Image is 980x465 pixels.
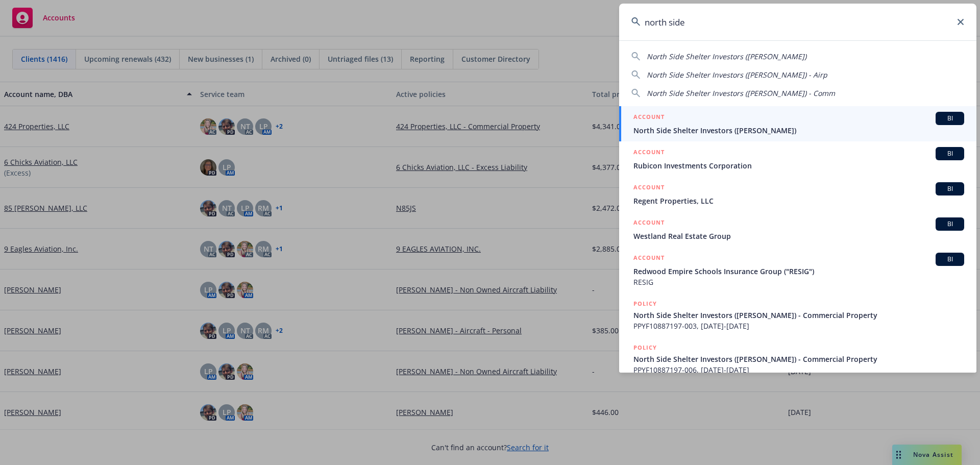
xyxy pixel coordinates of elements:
[633,125,964,136] span: North Side Shelter Investors ([PERSON_NAME])
[633,310,964,321] span: North Side Shelter Investors ([PERSON_NAME]) - Commercial Property
[619,106,976,141] a: ACCOUNTBINorth Side Shelter Investors ([PERSON_NAME])
[633,217,665,230] h5: ACCOUNT
[619,247,976,293] a: ACCOUNTBIRedwood Empire Schools Insurance Group ("RESIG")RESIG
[647,88,835,98] span: North Side Shelter Investors ([PERSON_NAME]) - Comm
[633,342,657,353] h5: POLICY
[647,70,827,80] span: North Side Shelter Investors ([PERSON_NAME]) - Airp
[633,253,665,265] h5: ACCOUNT
[633,266,964,277] span: Redwood Empire Schools Insurance Group ("RESIG")
[619,293,976,337] a: POLICYNorth Side Shelter Investors ([PERSON_NAME]) - Commercial PropertyPPYF10887197-003, [DATE]-...
[633,160,964,171] span: Rubicon Investments Corporation
[619,141,976,177] a: ACCOUNTBIRubicon Investments Corporation
[940,149,960,158] span: BI
[633,299,657,309] h5: POLICY
[633,112,665,124] h5: ACCOUNT
[619,4,976,40] input: Search...
[633,195,964,206] span: Regent Properties, LLC
[633,182,665,194] h5: ACCOUNT
[940,219,960,229] span: BI
[633,147,665,159] h5: ACCOUNT
[633,231,964,241] span: Westland Real Estate Group
[633,354,964,364] span: North Side Shelter Investors ([PERSON_NAME]) - Commercial Property
[940,114,960,123] span: BI
[940,255,960,264] span: BI
[940,184,960,193] span: BI
[647,52,806,61] span: North Side Shelter Investors ([PERSON_NAME])
[633,364,964,375] span: PPYF10887197-006, [DATE]-[DATE]
[633,277,964,287] span: RESIG
[633,321,964,331] span: PPYF10887197-003, [DATE]-[DATE]
[619,212,976,247] a: ACCOUNTBIWestland Real Estate Group
[619,337,976,381] a: POLICYNorth Side Shelter Investors ([PERSON_NAME]) - Commercial PropertyPPYF10887197-006, [DATE]-...
[619,177,976,212] a: ACCOUNTBIRegent Properties, LLC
